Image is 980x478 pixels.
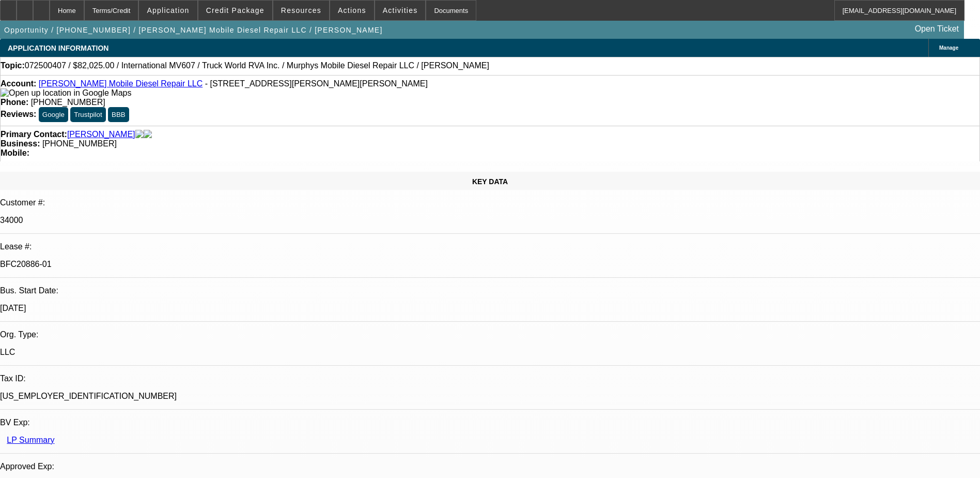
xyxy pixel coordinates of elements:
[472,177,508,186] span: KEY DATA
[67,130,135,139] a: [PERSON_NAME]
[1,98,28,107] strong: Phone:
[144,130,152,139] img: linkedin-icon.png
[39,79,203,88] a: [PERSON_NAME] Mobile Diesel Repair LLC
[206,6,265,14] span: Credit Package
[42,139,117,148] span: [PHONE_NUMBER]
[198,1,272,20] button: Credit Package
[1,148,29,157] strong: Mobile:
[1,61,25,70] strong: Topic:
[135,130,144,139] img: facebook-icon.png
[25,61,489,70] span: 072500407 / $82,025.00 / International MV607 / Truck World RVA Inc. / Murphys Mobile Diesel Repai...
[70,107,105,122] button: Trustpilot
[7,436,54,444] a: LP Summary
[911,20,963,38] a: Open Ticket
[4,26,383,34] span: Opportunity / [PHONE_NUMBER] / [PERSON_NAME] Mobile Diesel Repair LLC / [PERSON_NAME]
[31,98,105,107] span: [PHONE_NUMBER]
[330,1,374,20] button: Actions
[1,110,36,118] strong: Reviews:
[139,1,197,20] button: Application
[1,79,36,88] strong: Account:
[1,130,67,139] strong: Primary Contact:
[939,45,958,51] span: Manage
[147,6,189,14] span: Application
[1,139,40,148] strong: Business:
[273,1,329,20] button: Resources
[281,6,321,14] span: Resources
[8,44,108,52] span: APPLICATION INFORMATION
[375,1,426,20] button: Activities
[205,79,428,88] span: - [STREET_ADDRESS][PERSON_NAME][PERSON_NAME]
[338,6,366,14] span: Actions
[1,88,131,98] img: Open up location in Google Maps
[1,88,131,97] a: View Google Maps
[39,107,68,122] button: Google
[383,6,418,14] span: Activities
[108,107,129,122] button: BBB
